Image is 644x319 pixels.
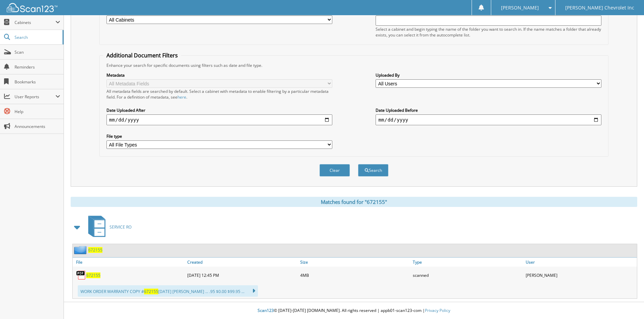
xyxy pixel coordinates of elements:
span: 672155 [144,289,158,294]
a: 672155 [88,247,102,253]
label: Date Uploaded After [106,107,332,113]
span: Scan123 [258,308,274,313]
div: scanned [411,268,524,282]
a: Type [411,258,524,267]
input: start [106,114,332,125]
span: Cabinets [15,20,55,25]
button: Search [358,164,388,177]
div: [PERSON_NAME] [524,268,637,282]
a: SERVICE RO [84,214,132,240]
a: 672155 [86,272,100,278]
span: SERVICE RO [110,224,132,230]
div: Enhance your search for specific documents using filters such as date and file type. [103,62,605,68]
a: Privacy Policy [425,308,450,313]
label: Metadata [106,72,332,78]
span: Help [15,109,60,114]
span: [PERSON_NAME] [501,6,539,10]
label: Date Uploaded Before [376,107,601,113]
div: Matches found for "672155" [71,197,637,207]
div: WORK ORDER WARRANTY COPY # [DATE] [PERSON_NAME] ... .95 $0.00 $99.95 ... [78,285,258,297]
img: PDF.png [76,270,86,280]
label: File type [106,133,332,139]
input: end [376,114,601,125]
span: Reminders [15,64,60,70]
button: Clear [319,164,350,177]
span: [PERSON_NAME] Chevrolet Inc [565,6,634,10]
a: here [177,94,186,100]
span: Scan [15,49,60,55]
a: User [524,258,637,267]
span: User Reports [15,94,55,100]
span: Bookmarks [15,79,60,85]
div: © [DATE]-[DATE] [DOMAIN_NAME]. All rights reserved | appb01-scan123-com | [64,302,644,319]
img: scan123-logo-white.svg [7,3,57,12]
span: Search [15,34,59,40]
span: Announcements [15,124,60,129]
a: File [73,258,186,267]
img: folder2.png [74,246,88,254]
a: Created [186,258,299,267]
div: All metadata fields are searched by default. Select a cabinet with metadata to enable filtering b... [106,88,332,100]
div: [DATE] 12:45 PM [186,268,299,282]
legend: Additional Document Filters [103,52,181,59]
div: 4MB [299,268,411,282]
div: Select a cabinet and begin typing the name of the folder you want to search in. If the name match... [376,26,601,38]
label: Uploaded By [376,72,601,78]
a: Size [299,258,411,267]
